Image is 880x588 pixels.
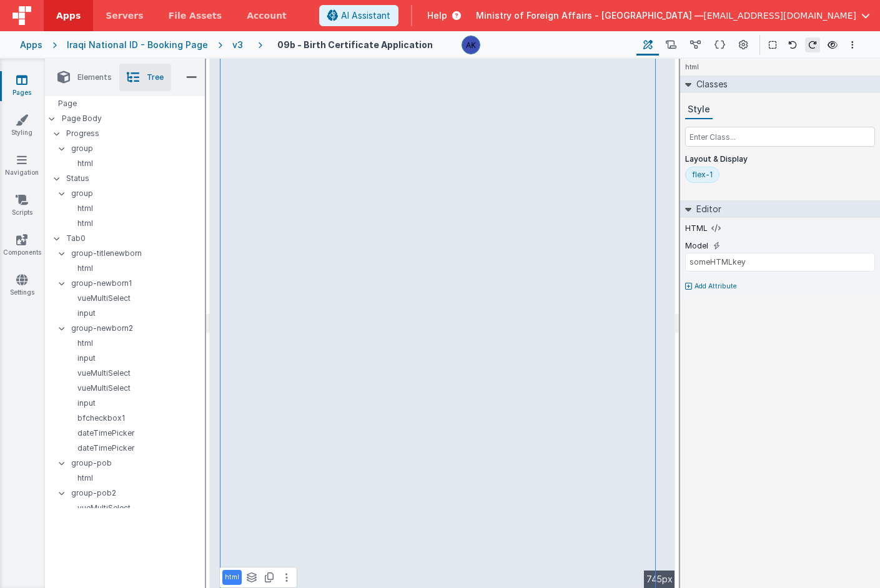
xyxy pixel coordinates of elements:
input: Enter Class... [685,127,875,147]
label: Model [685,241,708,251]
p: bfcheckbox1 [65,413,205,423]
button: Style [685,100,713,119]
div: 745px [644,571,675,588]
div: Iraqi National ID - Booking Page [67,39,208,51]
p: vueMultiSelect [65,293,205,303]
p: group-newborn1 [71,277,205,290]
div: flex-1 [692,170,713,180]
div: --> [210,59,675,588]
span: [EMAIL_ADDRESS][DOMAIN_NAME] [703,9,856,22]
button: AI Assistant [319,5,398,26]
h4: html [680,59,704,76]
p: vueMultiSelect [65,368,205,378]
button: Options [845,37,860,52]
span: Servers [106,9,143,22]
h2: Editor [691,200,721,218]
p: html [65,159,205,169]
p: dateTimePicker [65,428,205,438]
h4: 09b - Birth Certificate Application [277,40,433,49]
div: Page [45,96,205,111]
span: Elements [77,72,112,82]
p: input [65,398,205,408]
p: html [65,218,205,228]
p: Progress [66,127,205,140]
span: AI Assistant [341,9,390,22]
p: vueMultiSelect [65,383,205,393]
div: Apps [20,39,42,51]
p: html [65,338,205,348]
p: html [225,572,239,582]
img: 1f6063d0be199a6b217d3045d703aa70 [462,36,480,54]
p: vueMultiSelect [65,503,205,513]
h2: Classes [691,76,728,93]
p: Add Attribute [695,282,737,292]
p: group-newborn2 [71,321,205,335]
div: v3 [232,39,248,51]
p: input [65,353,205,363]
span: Tree [147,72,164,82]
button: Add Attribute [685,282,875,292]
span: Help [427,9,447,22]
label: HTML [685,223,708,233]
p: Layout & Display [685,154,875,164]
p: group-pob [71,456,205,470]
span: Ministry of Foreign Affairs - [GEOGRAPHIC_DATA] — [476,9,703,22]
button: Ministry of Foreign Affairs - [GEOGRAPHIC_DATA] — [EMAIL_ADDRESS][DOMAIN_NAME] [476,9,870,22]
p: Page Body [62,114,205,124]
p: html [65,203,205,213]
p: input [65,308,205,318]
p: group-pob2 [71,486,205,500]
span: File Assets [169,9,222,22]
p: dateTimePicker [65,443,205,453]
p: group [71,187,205,200]
p: group [71,142,205,155]
span: Apps [56,9,81,22]
p: group-titlenewborn [71,247,205,260]
p: Tab0 [66,232,205,245]
p: html [65,473,205,483]
p: html [65,263,205,273]
p: Status [66,172,205,185]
